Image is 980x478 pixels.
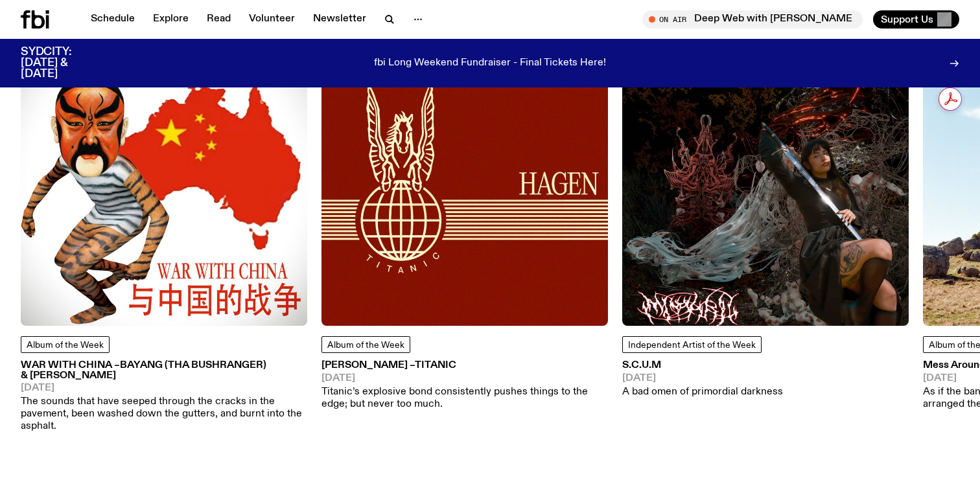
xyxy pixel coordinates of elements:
h3: WAR WITH CHINA – [21,361,307,380]
span: Album of the Week [27,341,104,350]
a: Album of the Week [21,336,110,353]
span: Independent Artist of the Week [628,341,756,350]
a: Explore [145,10,196,28]
a: Independent Artist of the Week [622,336,762,353]
h3: SYDCITY: [DATE] & [DATE] [21,47,104,80]
a: Album of the Week [321,336,410,353]
h3: [PERSON_NAME] – [321,361,608,370]
h3: S.C.U.M [622,361,783,370]
a: Newsletter [305,10,374,28]
a: Read [199,10,239,28]
a: Volunteer [241,10,303,28]
a: [PERSON_NAME] –Titanic[DATE]Titanic’s explosive bond consistently pushes things to the edge; but ... [321,361,608,411]
span: BAYANG (tha Bushranger) & [PERSON_NAME] [21,360,266,380]
p: fbi Long Weekend Fundraiser - Final Tickets Here! [374,58,606,69]
span: Album of the Week [327,341,404,350]
span: Support Us [881,14,933,25]
p: Titanic’s explosive bond consistently pushes things to the edge; but never too much. [321,386,608,411]
button: On AirDeep Web with [PERSON_NAME] [642,10,863,28]
span: [DATE] [321,374,608,383]
a: Schedule [83,10,143,28]
button: Support Us [873,10,959,28]
p: The sounds that have seeped through the cracks in the pavement, been washed down the gutters, and... [21,396,307,433]
p: A bad omen of primordial darkness [622,386,783,398]
span: [DATE] [21,383,307,393]
a: WAR WITH CHINA –BAYANG (tha Bushranger) & [PERSON_NAME][DATE]The sounds that have seeped through ... [21,361,307,433]
a: S.C.U.M[DATE]A bad omen of primordial darkness [622,361,783,398]
span: Titanic [415,360,456,370]
span: [DATE] [622,374,783,383]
